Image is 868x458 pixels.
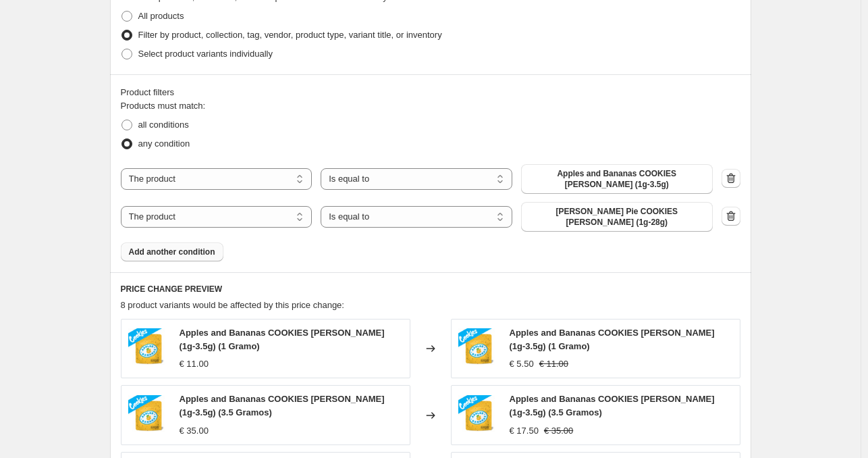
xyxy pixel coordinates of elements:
[458,328,499,369] img: apples_bananas_3.5_80x.jpg
[539,357,568,371] strike: € 11.00
[529,168,705,190] span: Apples and Bananas COOKIES [PERSON_NAME] (1g-3.5g)
[510,357,534,371] div: € 5.50
[128,328,169,369] img: apples_bananas_3.5_80x.jpg
[180,394,385,417] span: Apples and Bananas COOKIES [PERSON_NAME] (1g-3.5g) (3.5 Gramos)
[121,300,344,310] span: 8 product variants would be affected by this price change:
[129,247,215,257] span: Add another condition
[521,164,713,194] button: Apples and Bananas COOKIES Flores (1g-3.5g)
[138,11,184,21] span: All products
[529,206,705,228] span: [PERSON_NAME] Pie COOKIES [PERSON_NAME] (1g-28g)
[121,284,740,295] h6: PRICE CHANGE PREVIEW
[180,424,209,438] div: € 35.00
[510,394,715,417] span: Apples and Bananas COOKIES [PERSON_NAME] (1g-3.5g) (3.5 Gramos)
[138,49,273,59] span: Select product variants individually
[521,202,713,232] button: Berry Pie COOKIES Flores (1g-28g)
[121,86,740,99] div: Product filters
[138,138,190,149] span: any condition
[138,120,189,130] span: all conditions
[128,395,169,436] img: apples_bananas_3.5_80x.jpg
[458,395,499,436] img: apples_bananas_3.5_80x.jpg
[138,30,442,40] span: Filter by product, collection, tag, vendor, product type, variant title, or inventory
[121,243,223,261] button: Add another condition
[510,424,539,438] div: € 17.50
[121,101,206,111] span: Products must match:
[510,328,715,351] span: Apples and Bananas COOKIES [PERSON_NAME] (1g-3.5g) (1 Gramo)
[180,328,385,351] span: Apples and Bananas COOKIES [PERSON_NAME] (1g-3.5g) (1 Gramo)
[544,424,573,438] strike: € 35.00
[180,357,209,371] div: € 11.00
